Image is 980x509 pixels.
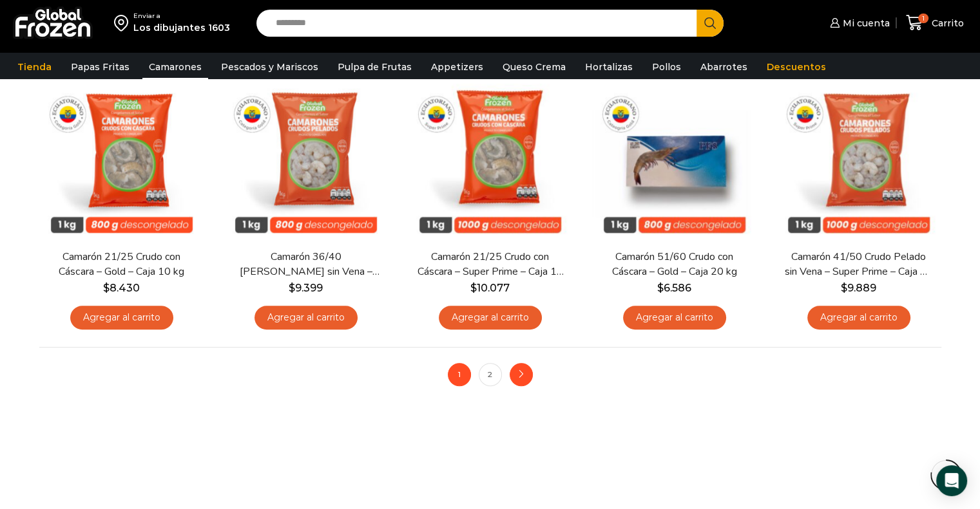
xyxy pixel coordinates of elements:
a: Papas Fritas [64,55,136,79]
a: Pescados y Mariscos [215,55,325,79]
a: Abarrotes [694,55,754,79]
a: Agregar al carrito: “Camarón 51/60 Crudo con Cáscara - Gold - Caja 20 kg” [623,306,726,329]
span: $ [470,282,477,294]
a: Camarón 21/25 Crudo con Cáscara – Gold – Caja 10 kg [47,250,195,279]
span: $ [289,282,295,294]
div: Open Intercom Messenger [936,465,967,496]
span: Carrito [928,17,964,30]
a: Descuentos [760,55,832,79]
a: 1 Carrito [903,8,967,38]
a: Agregar al carrito: “Camarón 21/25 Crudo con Cáscara - Super Prime - Caja 10 kg” [439,306,542,329]
bdi: 10.077 [470,282,510,294]
a: Agregar al carrito: “Camarón 41/50 Crudo Pelado sin Vena - Super Prime - Caja 10 kg” [807,306,910,329]
bdi: 6.586 [657,282,691,294]
span: 1 [448,363,471,386]
div: Enviar a [133,12,230,21]
bdi: 8.430 [103,282,140,294]
img: address-field-icon.svg [114,12,133,33]
a: Pollos [646,55,687,79]
button: Search button [697,10,724,37]
bdi: 9.889 [841,282,876,294]
a: Pulpa de Frutas [331,55,418,79]
span: $ [103,282,110,294]
a: Agregar al carrito: “Camarón 21/25 Crudo con Cáscara - Gold - Caja 10 kg” [70,306,173,329]
a: Camarones [142,55,208,79]
a: Agregar al carrito: “Camarón 36/40 Crudo Pelado sin Vena - Gold - Caja 10 kg” [255,306,358,329]
span: $ [841,282,847,294]
a: Hortalizas [579,55,639,79]
span: 1 [918,14,928,24]
a: Camarón 51/60 Crudo con Cáscara – Gold – Caja 20 kg [600,250,748,279]
a: Camarón 36/40 [PERSON_NAME] sin Vena – Gold – Caja 10 kg [231,250,380,279]
a: Appetizers [425,55,490,79]
bdi: 9.399 [289,282,323,294]
a: Camarón 41/50 Crudo Pelado sin Vena – Super Prime – Caja 10 kg [784,250,932,279]
a: Mi cuenta [827,10,890,36]
a: Tienda [11,55,58,79]
div: Los dibujantes 1603 [133,21,230,34]
span: Mi cuenta [840,17,890,30]
span: $ [657,282,664,294]
a: 2 [479,363,502,386]
a: Camarón 21/25 Crudo con Cáscara – Super Prime – Caja 10 kg [416,250,564,279]
a: Queso Crema [496,55,572,79]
